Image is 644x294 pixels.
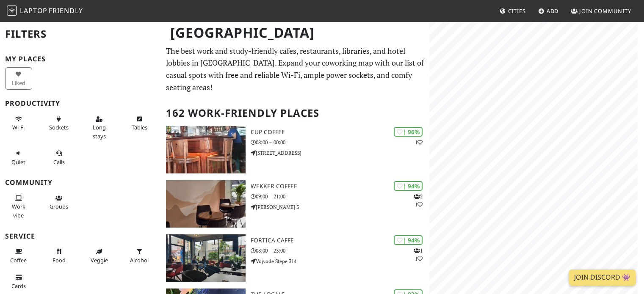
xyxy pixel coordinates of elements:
a: Join Community [567,3,635,19]
h2: 162 Work-Friendly Places [166,100,424,126]
h2: Filters [5,21,156,47]
h3: Fortica caffe [251,237,430,244]
span: Quiet [11,158,25,166]
span: People working [12,203,25,219]
span: Long stays [93,124,106,140]
button: Cards [5,270,32,293]
button: Long stays [86,112,113,143]
p: 1 1 [414,247,423,263]
span: Group tables [50,203,68,210]
span: Coffee [10,256,27,264]
button: Work vibe [5,191,32,222]
button: Wi-Fi [5,112,32,135]
span: Work-friendly tables [132,124,147,131]
button: Calls [45,146,72,169]
h3: Service [5,232,156,240]
button: Food [45,245,72,267]
h3: Wekker Coffee [251,183,430,190]
p: 08:00 – 00:00 [251,138,430,146]
a: Cities [496,3,529,19]
button: Groups [45,191,72,214]
img: LaptopFriendly [7,5,17,16]
p: The best work and study-friendly cafes, restaurants, libraries, and hotel lobbies in [GEOGRAPHIC_... [166,45,424,93]
span: Alcohol [130,256,149,264]
p: [PERSON_NAME] 3 [251,203,430,211]
button: Quiet [5,146,32,169]
p: 08:00 – 23:00 [251,247,430,255]
h3: My Places [5,55,156,63]
button: Sockets [45,112,72,135]
a: Join Discord 👾 [569,269,636,286]
p: Vojvode Stepe 314 [251,257,430,265]
span: Laptop [20,6,47,15]
img: Fortica caffe [166,234,245,282]
button: Tables [126,112,153,135]
span: Stable Wi-Fi [12,124,25,131]
span: Cities [508,7,526,15]
p: 1 [415,138,423,146]
a: Wekker Coffee | 94% 21 Wekker Coffee 09:00 – 21:00 [PERSON_NAME] 3 [161,180,429,228]
p: 09:00 – 21:00 [251,192,430,201]
span: Veggie [91,256,108,264]
div: | 94% [394,181,423,191]
span: Power sockets [49,124,69,131]
span: Food [53,256,66,264]
p: [STREET_ADDRESS] [251,149,430,157]
span: Video/audio calls [53,158,65,166]
span: Join Community [579,7,631,15]
a: Fortica caffe | 94% 11 Fortica caffe 08:00 – 23:00 Vojvode Stepe 314 [161,234,429,282]
span: Credit cards [11,282,26,290]
div: | 96% [394,127,423,137]
a: Add [535,3,562,19]
h1: [GEOGRAPHIC_DATA] [163,21,428,44]
button: Veggie [86,245,113,267]
div: | 94% [394,235,423,245]
img: Cup Coffee [166,126,245,173]
button: Alcohol [126,245,153,267]
img: Wekker Coffee [166,180,245,228]
a: LaptopFriendly LaptopFriendly [7,4,83,19]
button: Coffee [5,245,32,267]
span: Add [547,7,559,15]
p: 2 1 [414,192,423,209]
h3: Cup Coffee [251,129,430,136]
h3: Productivity [5,99,156,107]
h3: Community [5,179,156,187]
span: Friendly [49,6,83,15]
a: Cup Coffee | 96% 1 Cup Coffee 08:00 – 00:00 [STREET_ADDRESS] [161,126,429,173]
